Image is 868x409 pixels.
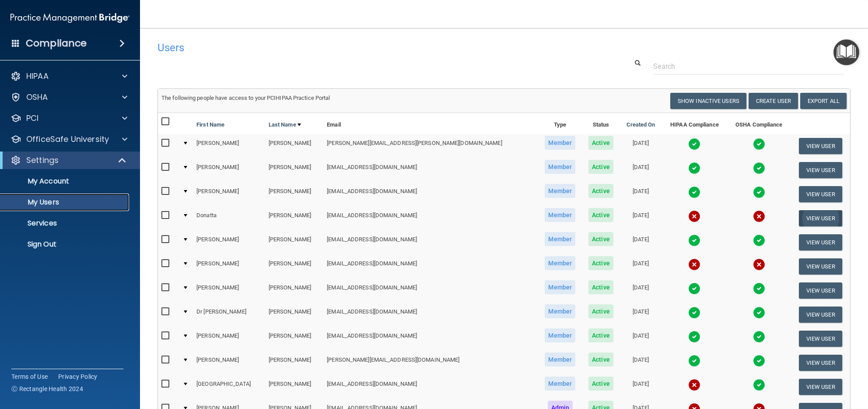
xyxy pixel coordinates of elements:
p: My Account [6,177,125,186]
td: [PERSON_NAME][EMAIL_ADDRESS][DOMAIN_NAME] [323,351,538,375]
td: [DATE] [619,206,662,230]
td: Donatta [193,206,265,230]
span: Member [545,208,575,222]
span: Active [588,328,613,342]
td: [PERSON_NAME] [265,182,324,206]
p: Sign Out [6,240,125,249]
span: Active [588,353,613,367]
td: [PERSON_NAME] [193,230,265,254]
td: [DATE] [619,182,662,206]
td: [DATE] [619,303,662,327]
span: Member [545,377,575,391]
span: Member [545,353,575,367]
img: PMB logo [10,9,129,27]
th: OSHA Compliance [727,113,791,134]
td: [PERSON_NAME] [193,158,265,182]
td: [PERSON_NAME] [265,351,324,375]
td: [DATE] [619,254,662,279]
button: View User [799,282,842,299]
span: Member [545,256,575,270]
a: Last Name [269,120,301,130]
td: [PERSON_NAME] [265,206,324,230]
th: HIPAA Compliance [662,113,727,134]
button: Show Inactive Users [670,93,746,109]
td: [PERSON_NAME] [265,158,324,182]
img: cross.ca9f0e7f.svg [688,258,700,271]
a: PCI [10,113,127,123]
img: tick.e7d51cea.svg [688,138,700,150]
td: [PERSON_NAME][EMAIL_ADDRESS][PERSON_NAME][DOMAIN_NAME] [323,134,538,158]
th: Status [582,113,620,134]
button: View User [799,234,842,250]
span: Active [588,256,613,270]
span: Active [588,184,613,198]
button: View User [799,331,842,347]
img: tick.e7d51cea.svg [688,355,700,367]
td: [PERSON_NAME] [193,327,265,351]
td: [EMAIL_ADDRESS][DOMAIN_NAME] [323,158,538,182]
span: Member [545,328,575,342]
img: cross.ca9f0e7f.svg [688,210,700,222]
span: Active [588,377,613,391]
p: Settings [26,155,59,166]
p: OSHA [26,92,48,102]
p: OfficeSafe University [26,134,109,145]
span: Member [545,160,575,174]
img: tick.e7d51cea.svg [688,307,700,319]
img: cross.ca9f0e7f.svg [753,210,765,222]
span: Member [545,184,575,198]
p: HIPAA [26,71,49,81]
td: [DATE] [619,158,662,182]
td: [PERSON_NAME] [265,303,324,327]
a: First Name [196,120,224,130]
a: HIPAA [10,71,127,81]
span: Active [588,208,613,222]
a: Settings [10,155,127,166]
img: cross.ca9f0e7f.svg [753,258,765,271]
img: cross.ca9f0e7f.svg [688,379,700,391]
img: tick.e7d51cea.svg [753,234,765,247]
span: Member [545,304,575,318]
a: OSHA [10,92,127,102]
td: [DATE] [619,134,662,158]
td: [PERSON_NAME] [265,254,324,279]
td: [PERSON_NAME] [193,279,265,303]
img: tick.e7d51cea.svg [688,282,700,295]
td: [DATE] [619,279,662,303]
span: Active [588,280,613,294]
td: [PERSON_NAME] [193,182,265,206]
td: [EMAIL_ADDRESS][DOMAIN_NAME] [323,206,538,230]
h4: Users [157,42,556,53]
td: [PERSON_NAME] [265,134,324,158]
img: tick.e7d51cea.svg [688,186,700,198]
img: tick.e7d51cea.svg [688,162,700,174]
iframe: Drift Widget Chat Controller [717,348,857,382]
button: Create User [749,93,798,109]
td: [GEOGRAPHIC_DATA] [193,375,265,399]
a: Terms of Use [11,372,48,381]
td: [PERSON_NAME] [265,375,324,399]
button: View User [799,307,842,323]
td: [EMAIL_ADDRESS][DOMAIN_NAME] [323,230,538,254]
p: Services [6,219,125,228]
td: [DATE] [619,230,662,254]
a: Privacy Policy [58,372,98,381]
span: Active [588,160,613,174]
span: Member [545,232,575,246]
img: tick.e7d51cea.svg [688,234,700,247]
button: View User [799,258,842,275]
td: [EMAIL_ADDRESS][DOMAIN_NAME] [323,254,538,279]
button: View User [799,186,842,202]
span: Ⓒ Rectangle Health 2024 [11,384,83,393]
td: [EMAIL_ADDRESS][DOMAIN_NAME] [323,327,538,351]
td: [PERSON_NAME] [193,254,265,279]
img: tick.e7d51cea.svg [753,307,765,319]
td: [EMAIL_ADDRESS][DOMAIN_NAME] [323,303,538,327]
td: [PERSON_NAME] [193,351,265,375]
p: My Users [6,198,125,207]
th: Type [538,113,582,134]
img: tick.e7d51cea.svg [753,379,765,391]
h4: Compliance [26,37,87,49]
span: Active [588,304,613,318]
td: [PERSON_NAME] [193,134,265,158]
